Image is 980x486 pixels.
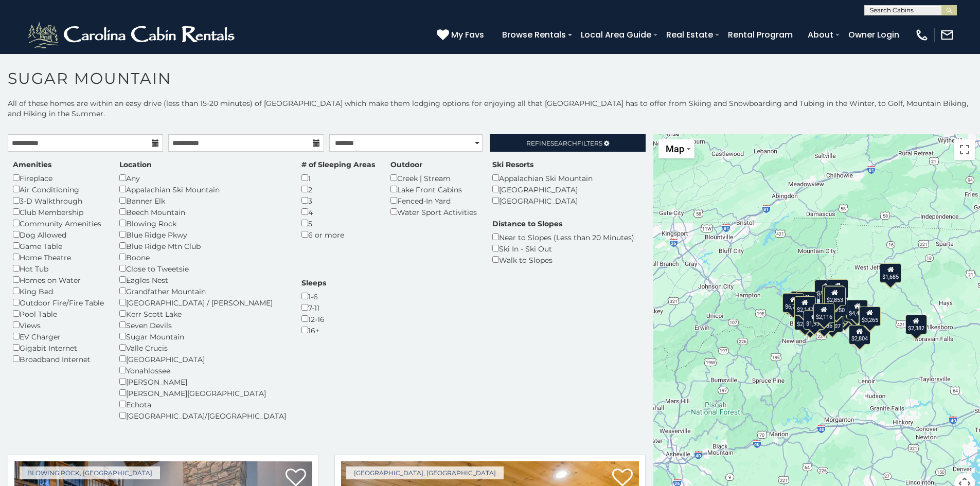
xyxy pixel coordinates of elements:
div: Any [119,172,286,184]
div: EV Charger [13,331,104,342]
div: Gigabit Internet [13,342,104,353]
div: $3,650 [822,284,844,304]
div: Boone [119,251,286,263]
img: mail-regular-white.png [940,28,954,42]
div: $2,037 [794,310,816,330]
div: $4,472 [847,299,868,319]
div: 2 [301,184,375,195]
div: Appalachian Ski Mountain [119,184,286,195]
div: Broadband Internet [13,353,104,365]
button: Change map style [658,139,694,158]
div: Hot Tub [13,263,104,274]
div: [GEOGRAPHIC_DATA] [492,184,593,195]
div: Blue Ridge Mtn Club [119,240,286,251]
div: Yonahlossee [119,365,286,376]
div: Appalachian Ski Mountain [492,172,593,184]
a: Rental Program [723,26,798,44]
div: Kerr Scott Lake [119,308,286,319]
div: Echota [119,399,286,410]
a: RefineSearchFilters [490,134,645,152]
img: phone-regular-white.png [915,28,929,42]
div: 6 or more [301,229,375,240]
div: $2,116 [813,303,835,323]
div: Grandfather Mountain [119,285,286,297]
div: Close to Tweetsie [119,263,286,274]
a: Browse Rentals [497,26,571,44]
div: Walk to Slopes [492,254,634,265]
div: Community Amenities [13,218,104,229]
div: $1,856 [815,280,836,299]
div: Lake Front Cabins [390,184,477,195]
a: Local Area Guide [576,26,656,44]
div: 16+ [301,325,326,336]
div: 1 [301,172,375,184]
div: [PERSON_NAME] [119,376,286,387]
div: $3,781 [787,295,808,314]
div: $2,382 [905,314,927,334]
div: [GEOGRAPHIC_DATA]/[GEOGRAPHIC_DATA] [119,410,286,421]
div: $2,052 [827,279,849,298]
a: About [803,26,839,44]
label: Distance to Slopes [492,219,562,229]
div: King Bed [13,285,104,297]
div: Air Conditioning [13,184,104,195]
div: 7-11 [301,302,326,313]
div: Blowing Rock [119,218,286,229]
div: $2,654 [844,302,865,321]
div: Club Membership [13,206,104,218]
div: 3 [301,195,375,206]
div: Sugar Mountain [119,331,286,342]
button: Toggle fullscreen view [954,139,975,160]
div: 3-D Walkthrough [13,195,104,206]
div: Game Table [13,240,104,251]
div: 5 [301,218,375,229]
span: My Favs [451,28,484,41]
label: # of Sleeping Areas [301,159,375,170]
div: $2,250 [826,296,848,316]
label: Amenities [13,159,51,170]
div: $3,837 [796,292,817,311]
div: $2,807 [822,313,844,332]
div: Banner Elk [119,195,286,206]
span: Refine Filters [526,139,602,147]
div: 12-16 [301,313,326,325]
div: [GEOGRAPHIC_DATA] [492,195,593,206]
div: Outdoor Fire/Fire Table [13,297,104,308]
span: Search [550,139,577,147]
div: Dog Allowed [13,229,104,240]
div: Near to Slopes (Less than 20 Minutes) [492,231,634,243]
label: Location [119,159,152,170]
div: $3,265 [859,307,881,326]
div: Homes on Water [13,274,104,285]
div: Pool Table [13,308,104,319]
div: Eagles Nest [119,274,286,285]
a: Owner Login [843,26,904,44]
div: $3,486 [813,312,835,331]
div: 4 [301,206,375,218]
div: Water Sport Activities [390,206,477,218]
div: [GEOGRAPHIC_DATA] [119,353,286,365]
div: $2,804 [849,325,870,344]
div: Views [13,319,104,331]
div: Creek | Stream [390,172,477,184]
div: $2,853 [824,286,846,306]
div: $6,751 [783,293,805,313]
div: Home Theatre [13,251,104,263]
a: My Favs [437,28,487,42]
div: [PERSON_NAME][GEOGRAPHIC_DATA] [119,387,286,399]
label: Ski Resorts [492,159,533,170]
img: White-1-2.png [26,20,239,50]
span: Map [666,143,684,154]
div: [GEOGRAPHIC_DATA] / [PERSON_NAME] [119,297,286,308]
a: [GEOGRAPHIC_DATA], [GEOGRAPHIC_DATA] [346,466,504,479]
label: Outdoor [390,159,422,170]
a: Real Estate [661,26,718,44]
div: $2,282 [820,293,842,313]
div: 1-6 [301,291,326,302]
div: Ski In - Ski Out [492,243,634,254]
div: Blue Ridge Pkwy [119,229,286,240]
div: Seven Devils [119,319,286,331]
label: Sleeps [301,278,326,288]
div: Fenced-In Yard [390,195,477,206]
div: Valle Crucis [119,342,286,353]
